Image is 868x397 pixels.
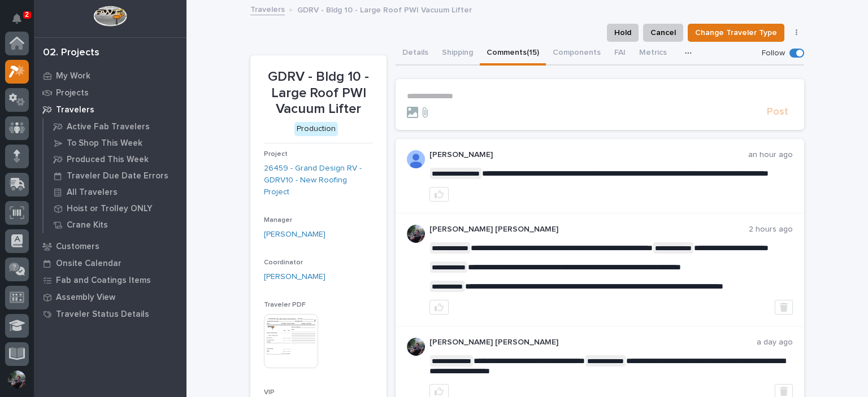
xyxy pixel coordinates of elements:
p: an hour ago [748,150,793,160]
p: Fab and Coatings Items [56,276,151,286]
p: Customers [56,242,99,252]
p: Active Fab Travelers [67,122,150,132]
span: Coordinator [264,259,303,266]
img: AOh14GjpcA6ydKGAvwfezp8OhN30Q3_1BHk5lQOeczEvCIoEuGETHm2tT-JUDAHyqffuBe4ae2BInEDZwLlH3tcCd_oYlV_i4... [407,150,425,168]
span: Change Traveler Type [695,26,777,40]
button: Shipping [435,42,480,66]
a: My Work [34,67,186,84]
p: Produced This Week [67,155,149,165]
button: Notifications [5,7,29,30]
p: 2 [25,11,29,19]
button: Delete post [775,300,793,315]
img: Workspace Logo [93,6,127,27]
span: Post [767,106,788,119]
span: Traveler PDF [264,302,306,308]
a: Crane Kits [44,217,186,233]
div: Notifications2 [14,14,29,32]
a: Travelers [34,101,186,118]
p: Onsite Calendar [56,259,121,269]
button: like this post [429,187,449,202]
a: Hoist or Trolley ONLY [44,200,186,216]
a: Traveler Due Date Errors [44,168,186,184]
button: Components [546,42,607,66]
button: Metrics [632,42,674,66]
a: Projects [34,84,186,101]
p: [PERSON_NAME] [PERSON_NAME] [429,338,757,347]
span: Project [264,151,288,158]
button: Change Traveler Type [688,24,784,42]
div: 02. Projects [43,47,99,59]
a: Travelers [250,2,285,15]
p: Traveler Status Details [56,309,149,320]
p: [PERSON_NAME] [PERSON_NAME] [429,225,749,234]
p: My Work [56,71,90,81]
a: Fab and Coatings Items [34,272,186,289]
button: Comments (15) [480,42,546,66]
p: 2 hours ago [749,225,793,234]
p: GDRV - Bldg 10 - Large Roof PWI Vacuum Lifter [297,3,472,15]
span: Hold [614,26,631,40]
a: To Shop This Week [44,135,186,151]
p: Projects [56,88,89,98]
button: FAI [607,42,632,66]
img: J6irDCNTStG5Atnk4v9O [407,338,425,356]
img: J6irDCNTStG5Atnk4v9O [407,225,425,243]
a: Produced This Week [44,151,186,167]
button: users-avatar [5,368,29,391]
a: Assembly View [34,289,186,306]
button: Details [396,42,435,66]
a: All Travelers [44,184,186,200]
p: Follow [762,49,785,58]
a: [PERSON_NAME] [264,271,325,283]
p: Hoist or Trolley ONLY [67,204,153,214]
a: Traveler Status Details [34,306,186,322]
a: Onsite Calendar [34,255,186,272]
p: All Travelers [67,187,118,198]
button: like this post [429,300,449,315]
a: 26459 - Grand Design RV - GDRV10 - New Roofing Project [264,163,373,198]
p: Traveler Due Date Errors [67,171,168,181]
p: [PERSON_NAME] [429,150,748,160]
a: [PERSON_NAME] [264,229,325,241]
p: a day ago [757,338,793,347]
a: Active Fab Travelers [44,119,186,134]
div: Production [294,122,338,136]
span: Cancel [650,26,676,40]
a: Customers [34,238,186,255]
button: Cancel [643,24,683,42]
button: Post [762,106,793,119]
p: Assembly View [56,293,115,303]
button: Hold [607,24,639,42]
p: Crane Kits [67,220,108,230]
p: GDRV - Bldg 10 - Large Roof PWI Vacuum Lifter [264,69,373,117]
span: Manager [264,217,292,224]
p: To Shop This Week [67,138,142,149]
span: VIP [264,389,275,396]
p: Travelers [56,105,94,115]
